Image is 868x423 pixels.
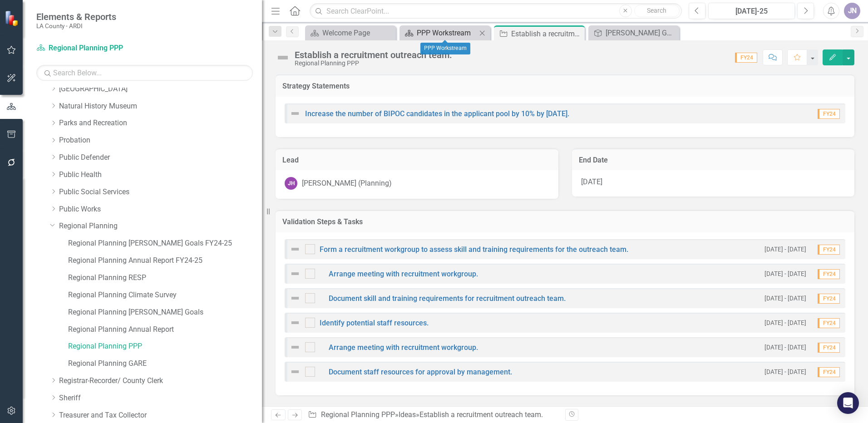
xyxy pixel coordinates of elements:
[735,53,757,63] span: FY24
[818,109,840,119] span: FY24
[276,50,290,65] img: Not Defined
[68,341,262,352] a: Regional Planning PPP
[818,367,840,377] span: FY24
[5,10,20,26] img: ClearPoint Strategy
[282,156,552,164] h3: Lead
[36,65,253,81] input: Search Below...
[68,307,262,318] a: Regional Planning [PERSON_NAME] Goals
[764,294,806,303] small: [DATE] - [DATE]
[59,101,262,112] a: Natural History Museum
[321,410,395,419] a: Regional Planning PPP
[59,376,262,386] a: Registrar-Recorder/ County Clerk
[59,84,262,94] a: [GEOGRAPHIC_DATA]
[36,11,116,22] span: Elements & Reports
[818,294,840,304] span: FY24
[581,177,602,186] span: [DATE]
[59,170,262,180] a: Public Health
[606,27,677,39] div: [PERSON_NAME] Goals FY24-25
[764,343,806,352] small: [DATE] - [DATE]
[420,43,470,54] div: PPP Workstream
[634,5,680,17] button: Search
[295,50,452,60] div: Establish a recruitment outreach team.
[36,22,116,30] small: LA County - ARDI
[59,152,262,163] a: Public Defender
[36,43,150,54] a: Regional Planning PPP
[290,244,301,255] img: Not Defined
[818,245,840,255] span: FY24
[290,317,301,328] img: Not Defined
[285,177,297,190] div: JH
[837,392,859,414] div: Open Intercom Messenger
[764,270,806,278] small: [DATE] - [DATE]
[322,27,394,39] div: Welcome Page
[708,3,795,19] button: [DATE]-25
[579,156,848,164] h3: End Date
[68,256,262,266] a: Regional Planning Annual Report FY24-25
[844,3,860,19] button: JN
[302,178,392,189] div: [PERSON_NAME] (Planning)
[764,319,806,327] small: [DATE] - [DATE]
[711,6,792,17] div: [DATE]-25
[511,28,582,39] div: Establish a recruitment outreach team.
[68,290,262,300] a: Regional Planning Climate Survey
[290,366,301,377] img: Not Defined
[320,245,628,254] a: Form a recruitment workgroup to assess skill and training requirements for the outreach team.
[68,273,262,283] a: Regional Planning RESP
[68,359,262,369] a: Regional Planning GARE
[305,109,569,118] a: Increase the number of BIPOC candidates in the applicant pool by 10% by [DATE].
[290,108,301,119] img: Not Defined
[310,3,682,19] input: Search ClearPoint...
[59,410,262,421] a: Treasurer and Tax Collector
[818,343,840,353] span: FY24
[308,410,558,420] div: » »
[59,135,262,146] a: Probation
[417,27,477,39] div: PPP Workstream
[295,60,452,67] div: Regional Planning PPP
[647,7,666,14] span: Search
[329,368,512,376] a: Document staff resources for approval by management.
[591,27,677,39] a: [PERSON_NAME] Goals FY24-25
[329,270,478,278] a: Arrange meeting with recruitment workgroup.
[59,393,262,403] a: Sheriff
[818,318,840,328] span: FY24
[329,343,478,352] a: Arrange meeting with recruitment workgroup.
[59,187,262,197] a: Public Social Services
[764,368,806,376] small: [DATE] - [DATE]
[419,410,543,419] div: Establish a recruitment outreach team.
[282,82,848,90] h3: Strategy Statements
[290,293,301,304] img: Not Defined
[59,204,262,215] a: Public Works
[329,294,566,303] a: Document skill and training requirements for recruitment outreach team.
[282,218,848,226] h3: Validation Steps & Tasks
[402,27,477,39] a: PPP Workstream
[764,245,806,254] small: [DATE] - [DATE]
[59,118,262,128] a: Parks and Recreation
[59,221,262,231] a: Regional Planning
[818,269,840,279] span: FY24
[399,410,416,419] a: Ideas
[68,325,262,335] a: Regional Planning Annual Report
[307,27,394,39] a: Welcome Page
[320,319,429,327] a: Identify potential staff resources.
[68,238,262,249] a: Regional Planning [PERSON_NAME] Goals FY24-25
[290,342,301,353] img: Not Defined
[290,268,301,279] img: Not Defined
